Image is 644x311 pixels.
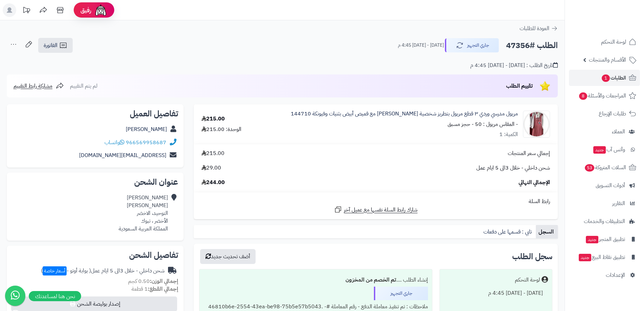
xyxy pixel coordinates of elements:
[569,124,640,140] a: العملاء
[578,252,625,262] span: تطبيق نقاط البيع
[569,34,640,50] a: لوحة التحكم
[41,267,91,275] span: ( بوابة أوتو - )
[398,42,444,49] small: [DATE] - [DATE] 4:45 م
[598,13,638,27] img: logo-2.png
[445,38,499,52] button: جاري التجهيز
[150,277,178,285] strong: إجمالي الوزن:
[569,267,640,283] a: الإعدادات
[291,110,518,118] a: مريول مدرسي وردي ٣ قطع مريول بتطريز شخصية [PERSON_NAME] مع قميص أبيض بثنيات وفيونكة 144710
[601,37,626,47] span: لوحة التحكم
[601,74,610,82] span: 1
[569,88,640,104] a: المراجعات والأسئلة8
[41,267,165,275] div: شحن داخلي - خلال 3الى 5 ايام عمل
[119,194,168,232] div: [PERSON_NAME] [PERSON_NAME] التوحيد، الاخضر الأخضر ، تبوك المملكة العربية السعودية
[523,111,550,138] img: 1753443658-IMG_1542-90x90.jpeg
[148,285,178,293] strong: إجمالي القطع:
[344,206,418,214] span: شارك رابط السلة نفسها مع عميل آخر
[584,163,626,172] span: السلات المتروكة
[612,127,625,136] span: العملاء
[579,254,591,261] span: جديد
[569,106,640,122] a: طلبات الإرجاع
[586,236,598,243] span: جديد
[579,92,587,100] span: 8
[200,249,256,264] button: أضف تحديث جديد
[126,125,167,133] a: [PERSON_NAME]
[569,231,640,247] a: تطبيق المتجرجديد
[345,276,396,284] b: تم الخصم من المخزون
[80,6,91,14] span: رفيق
[596,181,625,190] span: أدوات التسويق
[506,82,533,90] span: تقييم الطلب
[601,73,626,83] span: الطلبات
[585,164,595,172] span: 53
[196,198,555,205] div: رابط السلة
[593,145,625,154] span: وآتس آب
[12,178,178,186] h2: عنوان الشحن
[569,141,640,158] a: وآتس آبجديد
[18,3,35,19] a: تحديثات المنصة
[12,110,178,118] h2: تفاصيل العميل
[14,82,52,90] span: مشاركة رابط التقييم
[519,179,550,186] span: الإجمالي النهائي
[14,82,64,90] a: مشاركة رابط التقييم
[606,270,625,280] span: الإعدادات
[599,109,626,118] span: طلبات الإرجاع
[512,252,552,261] h3: سجل الطلب
[38,38,73,53] a: الفاتورة
[201,126,241,133] div: الوحدة: 215.00
[569,70,640,86] a: الطلبات1
[94,3,108,17] img: ai-face.png
[584,217,625,226] span: التطبيقات والخدمات
[612,199,625,208] span: التقارير
[201,164,221,172] span: 29.00
[481,225,536,239] a: تابي : قسمها على دفعات
[569,249,640,265] a: تطبيق نقاط البيعجديد
[589,55,626,65] span: الأقسام والمنتجات
[520,24,558,32] a: العودة للطلبات
[520,24,549,32] span: العودة للطلبات
[476,164,550,172] span: شحن داخلي - خلال 3الى 5 ايام عمل
[470,62,558,69] div: تاريخ الطلب : [DATE] - [DATE] 4:45 م
[126,138,166,147] a: 966569958687
[506,39,558,52] h2: الطلب #47356
[201,179,225,186] span: 244.00
[79,151,166,159] a: [EMAIL_ADDRESS][DOMAIN_NAME]
[499,131,518,138] div: الكمية: 1
[201,150,224,157] span: 215.00
[70,82,97,90] span: لم يتم التقييم
[585,235,625,244] span: تطبيق المتجر
[515,276,540,284] div: لوحة التحكم
[569,159,640,176] a: السلات المتروكة53
[43,266,67,275] span: أسعار خاصة
[132,285,178,293] small: 1 قطعة
[12,251,178,259] h2: تفاصيل الشحن
[569,213,640,229] a: التطبيقات والخدمات
[578,91,626,101] span: المراجعات والأسئلة
[104,138,124,147] a: واتساب
[374,287,428,300] div: جاري التجهيز
[204,273,428,287] div: إنشاء الطلب ....
[128,277,178,285] small: 0.50 كجم
[444,287,548,300] div: [DATE] - [DATE] 4:45 م
[569,195,640,212] a: التقارير
[508,150,550,157] span: إجمالي سعر المنتجات
[334,205,418,214] a: شارك رابط السلة نفسها مع عميل آخر
[201,115,225,123] div: 215.00
[448,120,518,128] small: - المقاس مريول : 50 - حجز مسبق
[44,41,57,49] span: الفاتورة
[536,225,558,239] a: السجل
[569,177,640,194] a: أدوات التسويق
[593,146,606,154] span: جديد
